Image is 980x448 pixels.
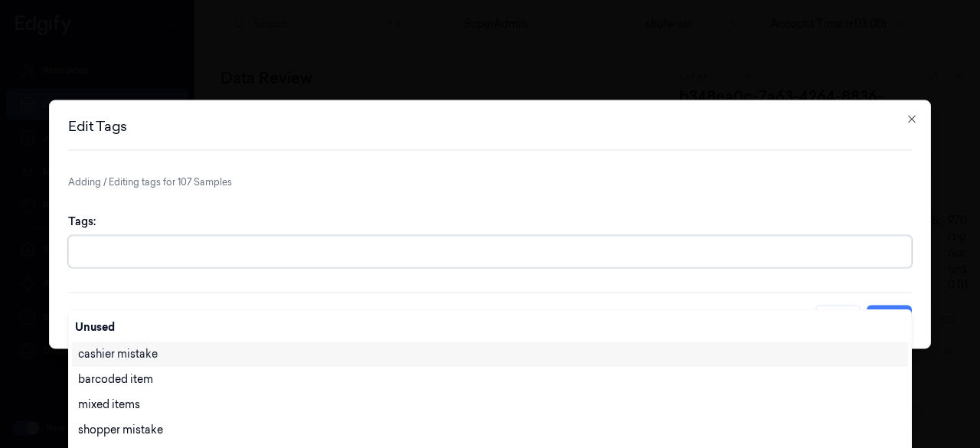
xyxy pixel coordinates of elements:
[68,175,912,188] p: Adding / Editing tags for 107 Samples
[867,305,912,329] button: Update
[78,371,153,388] div: barcoded item
[78,346,158,362] div: cashier mistake
[68,119,912,132] h2: Edit Tags
[68,213,96,228] label: Tags:
[78,422,163,438] div: shopper mistake
[78,397,140,413] div: mixed items
[815,305,861,329] button: Cancel
[72,313,909,342] div: Unused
